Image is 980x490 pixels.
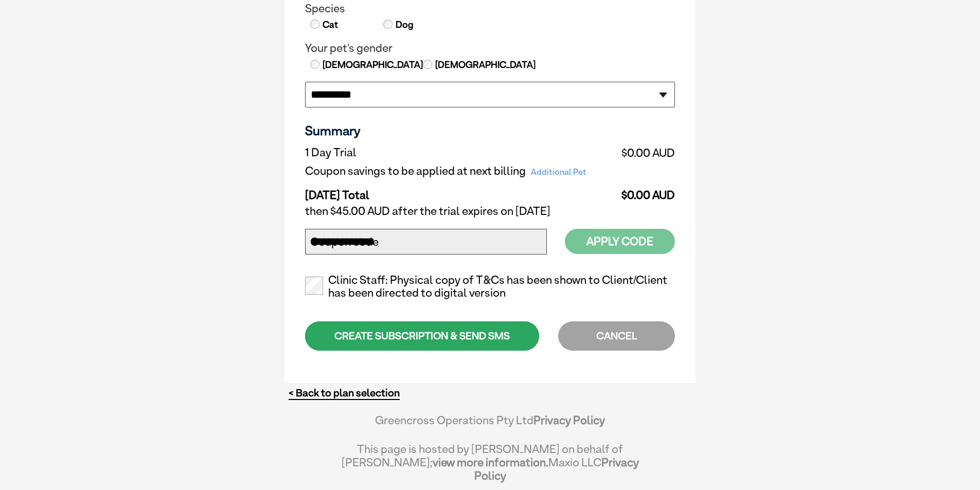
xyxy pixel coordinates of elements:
div: This page is hosted by [PERSON_NAME] on behalf of [PERSON_NAME]; Maxio LLC [341,437,639,482]
td: $0.00 AUD [615,180,675,202]
button: Apply Code [565,229,675,254]
td: 1 Day Trial [305,143,615,162]
h3: Summary [305,123,675,138]
label: Clinic Staff: Physical copy of T&Cs has been shown to Client/Client has been directed to digital ... [305,274,675,300]
a: Privacy Policy [474,456,639,482]
a: < Back to plan selection [289,387,400,400]
td: [DATE] Total [305,180,615,202]
div: Greencross Operations Pty Ltd [341,413,639,437]
div: CREATE SUBSCRIPTION & SEND SMS [305,321,539,351]
legend: Species [305,2,675,15]
legend: Your pet's gender [305,42,675,55]
span: Additional Pet [526,165,592,179]
label: Coupon code [310,235,379,249]
td: $0.00 AUD [615,143,675,162]
input: Clinic Staff: Physical copy of T&Cs has been shown to Client/Client has been directed to digital ... [305,277,323,295]
div: CANCEL [558,321,675,351]
td: Coupon savings to be applied at next billing [305,162,615,180]
td: then $45.00 AUD after the trial expires on [DATE] [305,202,675,221]
a: Privacy Policy [533,413,605,427]
a: view more information. [433,456,548,469]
